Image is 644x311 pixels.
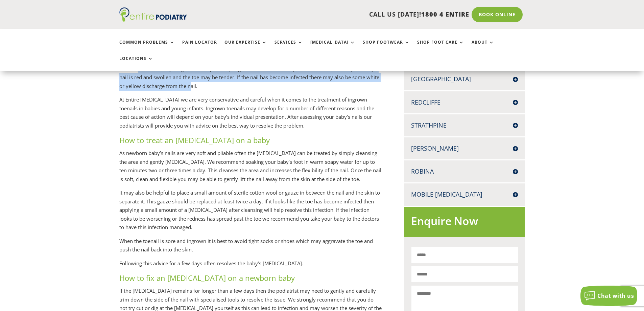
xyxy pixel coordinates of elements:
[411,190,518,199] h4: Mobile [MEDICAL_DATA]
[417,40,464,54] a: Shop Foot Care
[119,273,382,287] h3: How to fix an [MEDICAL_DATA] on a newborn baby
[119,135,382,149] h3: How to treat an [MEDICAL_DATA] on a baby
[472,40,494,54] a: About
[224,40,267,54] a: Our Expertise
[411,121,518,130] h4: Strathpine
[411,214,518,232] h2: Enquire Now
[119,7,187,22] img: logo (1)
[363,40,410,54] a: Shop Footwear
[411,75,518,83] h4: [GEOGRAPHIC_DATA]
[182,40,217,54] a: Pain Locator
[119,16,187,23] a: Entire Podiatry
[421,10,469,18] span: 1800 4 ENTIRE
[597,292,634,299] span: Chat with us
[411,167,518,176] h4: Robina
[472,7,523,22] a: Book Online
[119,259,382,273] p: Following this advice for a few days often resolves the baby’s [MEDICAL_DATA].
[213,10,469,19] p: CALL US [DATE]!
[411,144,518,153] h4: [PERSON_NAME]
[580,286,637,306] button: Chat with us
[119,237,382,259] p: When the toenail is sore and ingrown it is best to avoid tight socks or shoes which may aggravate...
[310,40,355,54] a: [MEDICAL_DATA]
[119,149,382,188] p: As newborn baby’s nails are very soft and pliable often the [MEDICAL_DATA] can be treated by simp...
[119,56,153,71] a: Locations
[119,40,175,54] a: Common Problems
[411,98,518,107] h4: Redcliffe
[119,65,382,96] p: Newborn babies and young infants may develop ingrown toenails. You may notice the skin around you...
[275,40,303,54] a: Services
[119,188,382,237] p: It may also be helpful to place a small amount of sterile cotton wool or gauze in between the nai...
[119,95,382,135] p: At Entire [MEDICAL_DATA] we are very conservative and careful when it comes to the treatment of i...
